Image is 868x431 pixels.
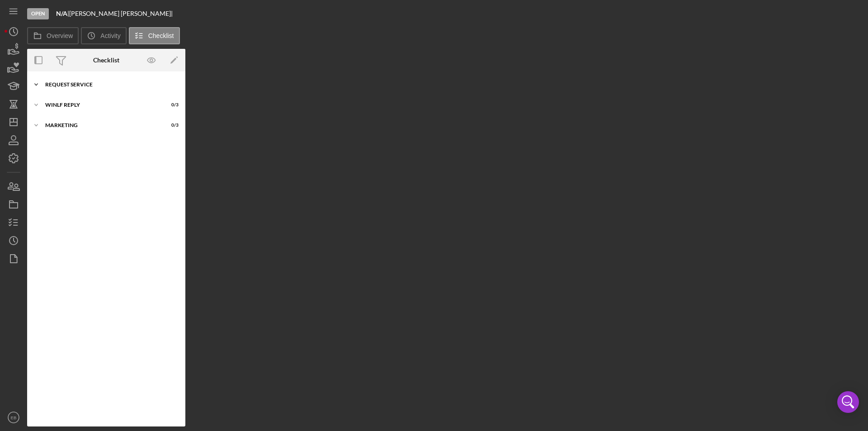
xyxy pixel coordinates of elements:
b: N/A [56,9,67,17]
div: WINLF Reply [45,102,156,108]
button: Overview [27,27,79,44]
div: Request Service [45,82,174,87]
label: Activity [100,32,120,39]
div: Marketing [45,123,156,128]
text: EB [11,415,17,420]
div: 0 / 3 [162,102,179,108]
label: Overview [47,32,73,39]
div: Open Intercom Messenger [837,391,859,413]
div: Checklist [93,57,119,64]
label: Checklist [148,32,174,39]
div: 0 / 3 [162,123,179,128]
div: | [56,10,69,17]
button: EB [5,408,23,426]
button: Activity [81,27,126,44]
button: Checklist [129,27,180,44]
div: Open [27,8,49,19]
div: [PERSON_NAME] [PERSON_NAME] | [69,10,173,17]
